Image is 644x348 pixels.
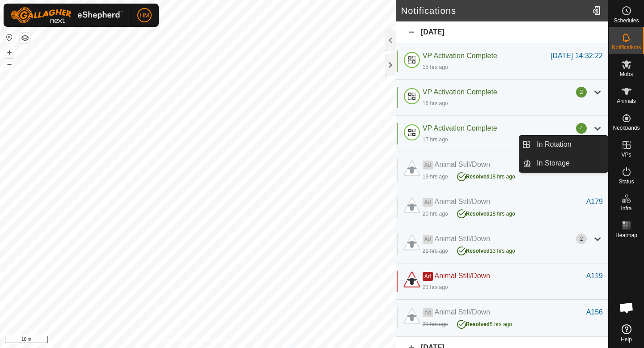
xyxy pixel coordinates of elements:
span: Animal Still/Down [435,161,490,168]
div: [DATE] [396,21,608,43]
span: VP Activation Complete [423,52,497,59]
span: Resolved [466,211,490,217]
a: Privacy Policy [162,336,196,344]
div: A156 [586,307,603,318]
div: 17 hrs ago [423,136,448,144]
span: Ad [423,235,433,244]
button: + [4,47,15,58]
a: Help [609,321,644,346]
div: Open chat [613,294,640,321]
a: Contact Us [207,336,233,344]
span: Neckbands [613,125,640,131]
span: Resolved [466,248,490,254]
span: Ad [423,272,433,281]
h2: Notifications [401,5,589,16]
li: In Storage [519,154,608,172]
div: 18 hrs ago [457,170,515,181]
button: Reset Map [4,32,15,43]
span: Schedules [614,18,639,23]
span: Ad [423,161,433,170]
div: 16 hrs ago [423,99,448,107]
li: In Rotation [519,136,608,153]
span: Resolved [466,174,490,180]
div: 21 hrs ago [423,283,448,291]
span: In Storage [537,158,570,169]
span: Ad [423,308,433,317]
span: Mobs [620,72,633,77]
a: In Rotation [531,136,608,153]
div: 19 hrs ago [423,173,448,181]
span: Animal Still/Down [435,198,490,205]
div: 18 hrs ago [457,207,515,218]
div: 20 hrs ago [423,210,448,218]
div: 4 [576,123,587,134]
div: 2 [576,233,587,244]
span: VP Activation Complete [423,124,497,132]
div: A119 [586,271,603,281]
span: VP Activation Complete [423,88,497,96]
span: Resolved [466,321,490,327]
span: Infra [621,206,631,211]
button: – [4,59,15,69]
span: Animals [617,98,636,104]
div: 2 [576,87,587,98]
div: 21 hrs ago [423,320,448,328]
span: Animal Still/Down [435,235,490,242]
span: Animal Still/Down [435,308,490,316]
span: Notifications [612,45,641,50]
span: In Rotation [537,139,571,150]
span: Ad [423,198,433,207]
div: [DATE] 14:32:22 [551,51,603,61]
img: Gallagher Logo [11,7,123,23]
div: 13 hrs ago [457,244,515,255]
span: Animal Still/Down [435,272,490,280]
span: Heatmap [615,233,637,238]
span: VPs [621,152,631,157]
span: Status [619,179,634,184]
a: In Storage [531,154,608,172]
div: 5 hrs ago [457,318,512,328]
div: 15 hrs ago [423,63,448,71]
div: 21 hrs ago [423,247,448,255]
span: Help [621,337,632,342]
div: A179 [586,196,603,207]
button: Map Layers [20,33,30,43]
span: HM [140,11,149,20]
